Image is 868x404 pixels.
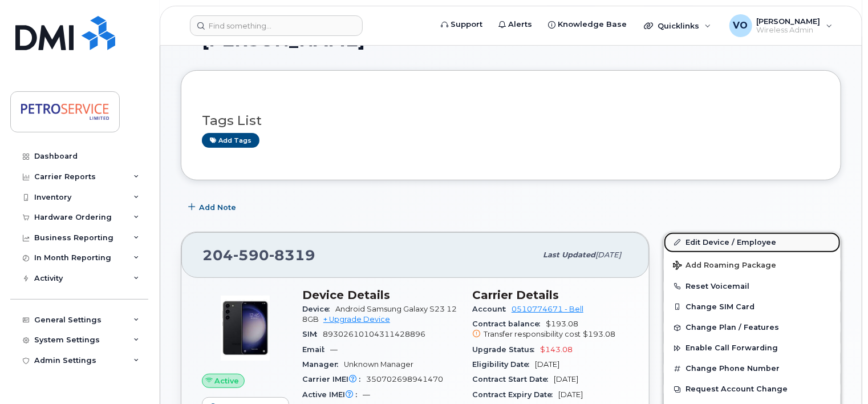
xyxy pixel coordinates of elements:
span: Last updated [543,251,595,259]
span: 350702698941470 [366,375,443,383]
span: Contract Start Date [472,375,554,383]
a: Support [433,13,490,36]
a: 0510774671 - Bell [512,305,583,313]
h3: Device Details [302,288,459,302]
span: Knowledge Base [558,19,627,30]
a: Edit Device / Employee [664,232,841,253]
button: Change Phone Number [664,358,841,379]
div: Vasylyeva, Olena [721,14,841,37]
a: + Upgrade Device [323,315,390,324]
button: Reset Voicemail [664,276,841,297]
span: $143.08 [540,345,573,354]
a: Alerts [490,13,540,36]
button: Add Roaming Package [664,253,841,276]
span: Contract balance [472,320,546,328]
span: Eligibility Date [472,360,535,369]
button: Add Note [181,197,246,218]
span: Account [472,305,512,313]
span: VO [733,19,748,33]
span: Add Note [199,202,236,213]
span: Email [302,345,330,354]
span: [PERSON_NAME] [757,17,821,26]
span: 204 [202,247,315,264]
span: Alerts [508,19,532,30]
span: Enable Call Forwarding [686,344,778,353]
input: Find something... [190,15,363,36]
span: 590 [233,247,269,264]
span: Upgrade Status [472,345,540,354]
span: Carrier IMEI [302,375,366,383]
span: Android Samsung Galaxy S23 128GB [302,305,457,324]
button: Change SIM Card [664,297,841,317]
span: Active [215,375,240,386]
span: 8319 [269,247,315,264]
span: [DATE] [535,360,559,369]
span: Support [451,19,482,30]
span: Change Plan / Features [686,324,779,332]
span: Wireless Admin [757,26,821,35]
span: Transfer responsibility cost [484,330,581,338]
a: Knowledge Base [540,13,635,36]
span: — [363,390,370,399]
button: Enable Call Forwarding [664,338,841,358]
span: Contract Expiry Date [472,390,558,399]
span: Add Roaming Package [673,261,776,272]
a: Add tags [202,133,259,147]
h3: Carrier Details [472,288,628,302]
span: 89302610104311428896 [323,330,425,338]
span: — [330,345,338,354]
div: Quicklinks [636,14,719,37]
span: Device [302,305,335,313]
span: SIM [302,330,323,338]
span: Manager [302,360,344,369]
img: image20231002-3703462-r49339.jpeg [211,294,279,362]
span: [DATE] [558,390,583,399]
span: Active IMEI [302,390,363,399]
span: [DATE] [554,375,578,383]
span: [DATE] [595,251,621,259]
span: Unknown Manager [344,360,413,369]
button: Request Account Change [664,379,841,399]
span: Quicklinks [658,21,699,30]
span: $193.08 [472,320,628,340]
button: Change Plan / Features [664,317,841,338]
span: $193.08 [583,330,615,338]
h3: Tags List [202,114,820,128]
